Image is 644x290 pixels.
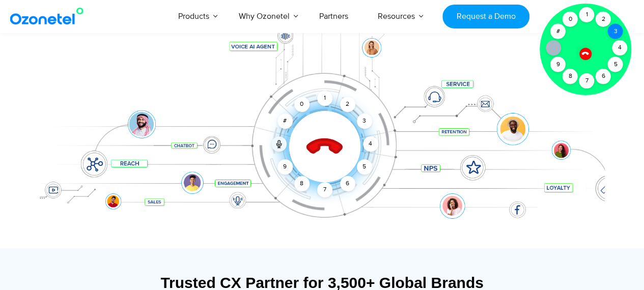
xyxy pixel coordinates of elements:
[596,12,611,27] div: 2
[442,5,529,28] a: Request a Demo
[563,69,578,84] div: 8
[563,12,578,27] div: 0
[579,7,594,22] div: 1
[294,176,310,191] div: 8
[277,113,293,129] div: #
[294,97,310,112] div: 0
[608,24,623,39] div: 3
[317,91,332,106] div: 1
[356,113,372,129] div: 3
[277,159,293,175] div: 9
[550,24,566,39] div: #
[356,159,372,175] div: 5
[579,73,594,89] div: 7
[340,176,355,191] div: 6
[550,57,566,72] div: 9
[317,182,332,197] div: 7
[596,69,611,84] div: 6
[608,57,623,72] div: 5
[612,40,627,55] div: 4
[340,97,355,112] div: 2
[363,136,378,152] div: 4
